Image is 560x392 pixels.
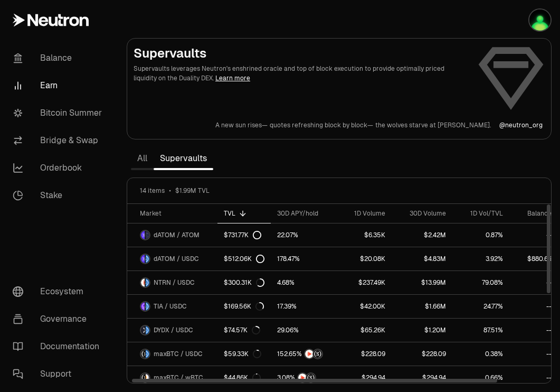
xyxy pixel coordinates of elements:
[4,127,114,154] a: Bridge & Swap
[392,271,452,294] a: $13.99M
[4,72,114,99] a: Earn
[398,209,446,218] div: 30D Volume
[217,342,271,366] a: $59.33K
[509,342,558,366] a: --
[499,121,543,129] p: @ neutron_org
[277,349,330,359] button: NTRNStructured Points
[217,271,271,294] a: $300.31K
[4,278,114,305] a: Ecosystem
[277,372,330,383] button: NTRNStructured Points
[271,342,336,366] a: NTRNStructured Points
[154,278,195,287] span: NTRN / USDC
[154,255,199,263] span: dATOM / USDC
[392,247,452,270] a: $4.83M
[509,271,558,294] a: --
[4,305,114,333] a: Governance
[134,45,469,62] h2: Supervaults
[392,223,452,247] a: $2.42M
[224,255,264,263] div: $512.06K
[146,374,149,382] img: wBTC Logo
[146,302,149,311] img: USDC Logo
[224,350,261,358] div: $59.33K
[141,302,145,311] img: TIA Logo
[392,319,452,342] a: $1.20M
[307,374,315,382] img: Structured Points
[141,231,145,239] img: dATOM Logo
[154,148,213,169] a: Supervaults
[215,121,491,129] a: A new sun rises—quotes refreshing block by block—the wolves starve at [PERSON_NAME].
[146,278,149,287] img: USDC Logo
[146,350,149,358] img: USDC Logo
[127,295,217,318] a: TIA LogoUSDC LogoTIA / USDC
[509,223,558,247] a: --
[392,295,452,318] a: $1.66M
[4,44,114,72] a: Balance
[343,209,385,218] div: 1D Volume
[146,326,149,334] img: USDC Logo
[392,342,452,366] a: $228.09
[336,295,392,318] a: $42.00K
[4,154,114,182] a: Orderbook
[141,350,145,358] img: maxBTC Logo
[127,342,217,366] a: maxBTC LogoUSDC LogomaxBTC / USDC
[127,366,217,389] a: maxBTC LogowBTC LogomaxBTC / wBTC
[509,366,558,389] a: --
[140,186,165,195] span: 14 items
[277,209,330,218] div: 30D APY/hold
[154,374,203,382] span: maxBTC / wBTC
[154,231,200,239] span: dATOM / ATOM
[336,271,392,294] a: $237.49K
[336,366,392,389] a: $294.94
[141,374,145,382] img: maxBTC Logo
[217,319,271,342] a: $74.57K
[224,374,261,382] div: $44.86K
[146,255,149,263] img: USDC Logo
[314,350,322,358] img: Structured Points
[452,271,509,294] a: 79.08%
[452,247,509,270] a: 3.92%
[131,148,154,169] a: All
[215,74,250,82] a: Learn more
[217,295,271,318] a: $169.56K
[217,366,271,389] a: $44.86K
[305,350,314,358] img: NTRN
[516,209,552,218] div: Balance
[375,121,491,129] p: the wolves starve at [PERSON_NAME].
[336,319,392,342] a: $65.26K
[175,186,210,195] span: $1.99M TVL
[141,255,145,263] img: dATOM Logo
[452,366,509,389] a: 0.66%
[336,247,392,270] a: $20.08K
[141,326,145,334] img: DYDX Logo
[141,278,145,287] img: NTRN Logo
[509,247,558,270] a: $880.66
[4,333,114,360] a: Documentation
[298,374,307,382] img: NTRN
[452,319,509,342] a: 87.51%
[4,99,114,127] a: Bitcoin Summer
[217,247,271,270] a: $512.06K
[452,223,509,247] a: 0.87%
[127,247,217,270] a: dATOM LogoUSDC LogodATOM / USDC
[4,360,114,388] a: Support
[154,326,193,334] span: DYDX / USDC
[217,223,271,247] a: $731.77K
[452,295,509,318] a: 24.77%
[224,302,264,311] div: $169.56K
[509,295,558,318] a: --
[509,319,558,342] a: --
[224,231,261,239] div: $731.77K
[134,64,469,83] p: Supervaults leverages Neutron's enshrined oracle and top of block execution to provide optimally ...
[224,278,264,287] div: $300.31K
[127,271,217,294] a: NTRN LogoUSDC LogoNTRN / USDC
[392,366,452,389] a: $294.94
[452,342,509,366] a: 0.38%
[270,121,373,129] p: quotes refreshing block by block—
[529,10,550,31] img: Atom Staking
[336,342,392,366] a: $228.09
[140,209,211,218] div: Market
[127,319,217,342] a: DYDX LogoUSDC LogoDYDX / USDC
[459,209,503,218] div: 1D Vol/TVL
[4,182,114,209] a: Stake
[224,326,260,334] div: $74.57K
